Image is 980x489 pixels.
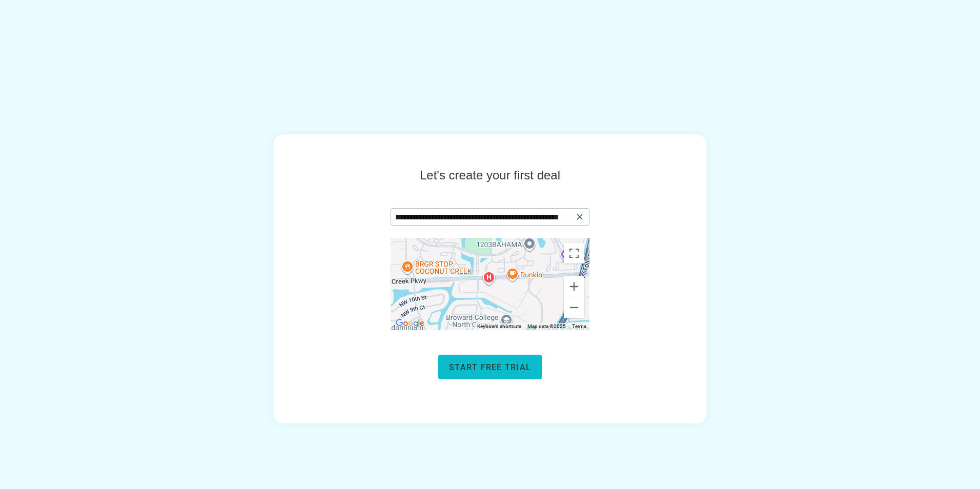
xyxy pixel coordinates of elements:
span: Map data ©2025 [527,323,566,329]
button: Zoom out [564,297,584,318]
span: close [575,212,585,222]
button: Toggle fullscreen view [564,243,584,263]
a: Open this area in Google Maps (opens a new window) [393,317,427,330]
button: Zoom in [564,276,584,297]
a: Terms (opens in new tab) [572,323,586,329]
span: Let's create your first deal [420,167,560,184]
span: Start free trial [449,362,531,372]
img: Google [393,317,427,330]
button: Start free trial [438,355,542,379]
button: Keyboard shortcuts [477,323,521,330]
